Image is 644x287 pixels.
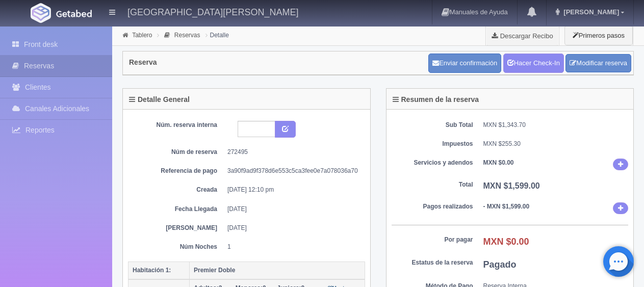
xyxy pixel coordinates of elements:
[486,25,559,46] a: Descargar Recibo
[227,224,357,232] dd: [DATE]
[393,96,479,103] h4: Resumen de la reserva
[132,32,152,39] a: Tablero
[392,159,473,167] dt: Servicios y adendos
[127,5,298,18] h4: [GEOGRAPHIC_DATA][PERSON_NAME]
[392,180,473,189] dt: Total
[136,167,217,175] dt: Referencia de pago
[31,3,51,23] img: Getabed
[483,121,629,129] dd: MXN $1,343.70
[136,243,217,251] dt: Núm Noches
[133,267,171,274] b: Habitación 1:
[227,148,357,156] dd: 272495
[392,202,473,211] dt: Pagos realizados
[174,32,200,39] a: Reservas
[392,121,473,129] dt: Sub Total
[227,186,357,194] dd: [DATE] 12:10 pm
[483,159,514,166] b: MXN $0.00
[483,140,629,148] dd: MXN $255.30
[129,96,190,103] h4: Detalle General
[227,205,357,214] dd: [DATE]
[428,54,501,73] button: Enviar confirmación
[203,30,231,40] li: Detalle
[483,181,540,190] b: MXN $1,599.00
[56,10,92,17] img: Getabed
[564,25,633,45] button: Primeros pasos
[483,203,530,210] b: - MXN $1,599.00
[129,59,157,66] h4: Reserva
[392,140,473,148] dt: Impuestos
[561,8,619,16] span: [PERSON_NAME]
[503,54,564,73] a: Hacer Check-In
[392,236,473,244] dt: Por pagar
[136,121,217,129] dt: Núm. reserva interna
[565,54,631,73] a: Modificar reserva
[227,167,357,175] dd: 3a90f9ad9f378d6e553c5ca3fee0e7a078036a70
[190,262,365,279] th: Premier Doble
[392,258,473,267] dt: Estatus de la reserva
[227,243,357,251] dd: 1
[136,148,217,156] dt: Núm de reserva
[483,259,517,270] b: Pagado
[483,237,529,247] b: MXN $0.00
[136,186,217,194] dt: Creada
[136,224,217,232] dt: [PERSON_NAME]
[136,205,217,214] dt: Fecha Llegada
